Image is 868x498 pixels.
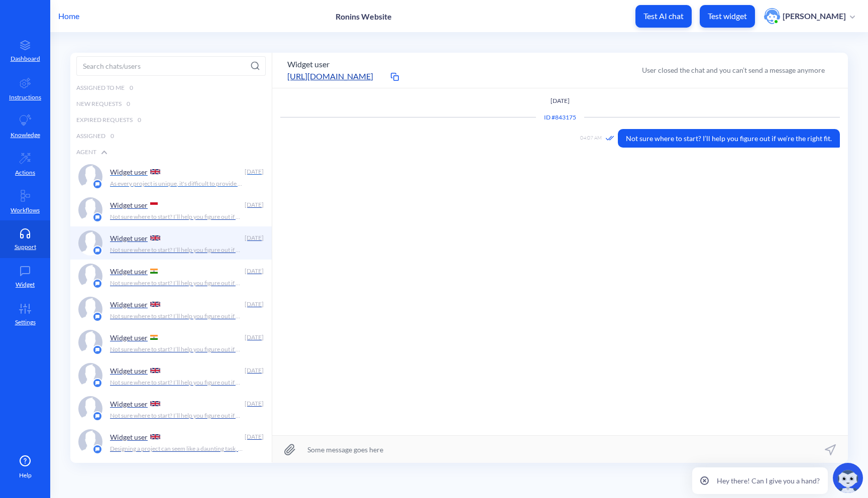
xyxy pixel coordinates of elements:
[92,378,102,388] img: platform icon
[287,58,330,70] button: Widget user
[717,475,820,486] p: Hey there! Can I give you a hand?
[150,434,160,439] img: GB
[150,269,158,274] img: IN
[150,335,158,340] img: IN
[150,401,160,406] img: GB
[150,202,158,207] img: ID
[127,99,130,108] span: 0
[272,436,848,463] input: Some message goes here
[9,93,41,102] p: Instructions
[783,11,846,22] p: [PERSON_NAME]
[70,425,272,458] a: platform iconWidget user [DATE]Designing a project can seem like a daunting task, but don't worry...
[92,312,102,322] img: platform icon
[70,326,272,359] a: platform iconWidget user [DATE]Not sure where to start? I’ll help you figure out if we’re the rig...
[580,134,602,143] span: 04:07 AM
[92,279,102,289] img: platform icon
[19,471,32,480] span: Help
[92,411,102,421] img: platform icon
[642,65,825,75] div: User closed the chat and you can’t send a message anymore
[11,54,40,63] p: Dashboard
[287,70,388,82] a: [URL][DOMAIN_NAME]
[92,212,102,222] img: platform icon
[111,132,114,141] span: 0
[16,280,35,289] p: Widget
[244,300,264,309] div: [DATE]
[110,333,148,342] p: Widget user
[110,245,243,255] p: Not sure where to start? I’ll help you figure out if we’re the right fit.
[70,392,272,425] a: platform iconWidget user [DATE]Not sure where to start? I’ll help you figure out if we’re the rig...
[244,432,264,441] div: [DATE]
[110,201,148,209] p: Widget user
[11,206,40,215] p: Workflows
[643,11,684,21] p: Test AI chat
[70,260,272,293] a: platform iconWidget user [DATE]Not sure where to start? I’ll help you figure out if we’re the rig...
[70,293,272,326] a: platform iconWidget user [DATE]Not sure where to start? I’ll help you figure out if we’re the rig...
[150,235,160,240] img: GB
[11,131,40,140] p: Knowledge
[150,169,160,174] img: GB
[700,5,755,28] button: Test widget
[110,378,243,387] p: Not sure where to start? I’ll help you figure out if we’re the right fit.
[15,318,36,327] p: Settings
[280,96,840,105] p: [DATE]
[92,179,102,189] img: platform icon
[76,56,266,76] input: Search chats/users
[70,112,272,128] div: Expired Requests
[759,7,860,25] button: user photo[PERSON_NAME]
[244,200,264,209] div: [DATE]
[244,366,264,375] div: [DATE]
[150,368,160,373] img: GB
[110,168,148,176] p: Widget user
[15,168,35,177] p: Actions
[92,345,102,355] img: platform icon
[110,312,243,321] p: Not sure where to start? I’ll help you figure out if we’re the right fit.
[70,96,272,112] div: New Requests
[110,300,148,309] p: Widget user
[58,10,79,22] p: Home
[150,302,160,307] img: GB
[70,359,272,392] a: platform iconWidget user [DATE]Not sure where to start? I’ll help you figure out if we’re the rig...
[110,366,148,375] p: Widget user
[618,129,840,148] span: Not sure where to start? I’ll help you figure out if we’re the right fit.
[244,233,264,242] div: [DATE]
[336,12,392,21] p: Ronins Website
[110,400,148,408] p: Widget user
[764,8,780,24] img: user photo
[70,80,272,96] div: Assigned to me
[110,345,243,354] p: Not sure where to start? I’ll help you figure out if we’re the right fit.
[70,193,272,226] a: platform iconWidget user [DATE]Not sure where to start? I’ll help you figure out if we’re the rig...
[110,433,148,441] p: Widget user
[708,11,747,21] p: Test widget
[244,333,264,342] div: [DATE]
[110,279,243,288] p: Not sure where to start? I’ll help you figure out if we’re the right fit.
[110,411,243,420] p: Not sure where to start? I’ll help you figure out if we’re the right fit.
[833,463,863,493] img: copilot-icon.svg
[110,444,243,453] p: Designing a project can seem like a daunting task, but don't worry, I'm here to guide you. There ...
[70,160,272,193] a: platform iconWidget user [DATE]As every project is unique, it's difficult to provide a price with...
[244,267,264,276] div: [DATE]
[92,245,102,256] img: platform icon
[92,444,102,454] img: platform icon
[244,399,264,408] div: [DATE]
[138,115,141,125] span: 0
[70,144,272,160] div: Agent
[110,234,148,242] p: Widget user
[635,5,692,28] button: Test AI chat
[110,179,243,188] p: As every project is unique, it's difficult to provide a price without understanding your specific...
[15,242,36,252] p: Support
[110,267,148,276] p: Widget user
[244,167,264,176] div: [DATE]
[110,212,243,221] p: Not sure where to start? I’ll help you figure out if we’re the right fit.
[70,226,272,260] a: platform iconWidget user [DATE]Not sure where to start? I’ll help you figure out if we’re the rig...
[130,83,133,92] span: 0
[70,128,272,144] div: Assigned
[536,113,584,122] div: Conversation ID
